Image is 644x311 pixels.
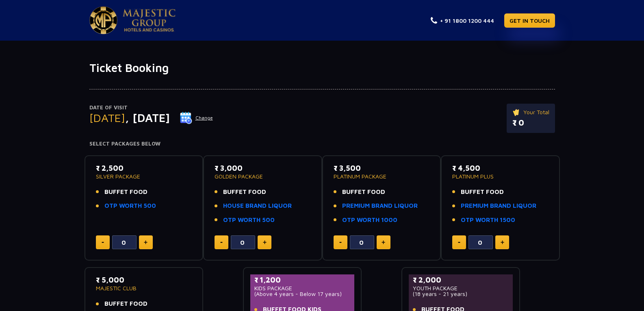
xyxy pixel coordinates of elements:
[263,240,267,244] img: plus
[452,174,549,179] p: PLATINUM PLUS
[413,274,509,285] p: ₹ 2,000
[504,13,555,28] a: GET IN TOUCH
[458,242,460,243] img: minus
[334,174,430,179] p: PLATINUM PACKAGE
[96,174,192,179] p: SILVER PACKAGE
[254,291,351,297] p: (Above 4 years - Below 17 years)
[144,240,147,244] img: plus
[342,187,385,197] span: BUFFET FOOD
[223,201,292,211] a: HOUSE BRAND LIQUOR
[102,242,104,243] img: minus
[223,187,266,197] span: BUFFET FOOD
[512,108,549,117] p: Your Total
[89,7,117,34] img: Majestic Pride
[223,215,275,225] a: OTP WORTH 500
[461,187,504,197] span: BUFFET FOOD
[512,117,549,129] p: ₹ 0
[89,111,125,124] span: [DATE]
[501,240,504,244] img: plus
[220,242,223,243] img: minus
[461,201,536,211] a: PREMIUM BRAND LIQUOR
[89,141,555,147] h4: Select Packages Below
[461,215,515,225] a: OTP WORTH 1500
[339,242,342,243] img: minus
[89,104,213,112] p: Date of Visit
[96,163,192,174] p: ₹ 2,500
[254,274,351,285] p: ₹ 1,200
[382,240,385,244] img: plus
[89,61,555,75] h1: Ticket Booking
[215,174,311,179] p: GOLDEN PACKAGE
[413,291,509,297] p: (18 years - 21 years)
[431,16,494,25] a: + 91 1800 1200 444
[342,201,418,211] a: PREMIUM BRAND LIQUOR
[96,285,192,291] p: MAJESTIC CLUB
[104,299,147,309] span: BUFFET FOOD
[123,9,176,32] img: Majestic Pride
[452,163,549,174] p: ₹ 4,500
[180,111,213,124] button: Change
[125,111,170,124] span: , [DATE]
[96,274,192,285] p: ₹ 5,000
[254,285,351,291] p: KIDS PACKAGE
[342,215,397,225] a: OTP WORTH 1000
[104,201,156,211] a: OTP WORTH 500
[215,163,311,174] p: ₹ 3,000
[104,187,147,197] span: BUFFET FOOD
[413,285,509,291] p: YOUTH PACKAGE
[334,163,430,174] p: ₹ 3,500
[512,108,521,117] img: ticket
